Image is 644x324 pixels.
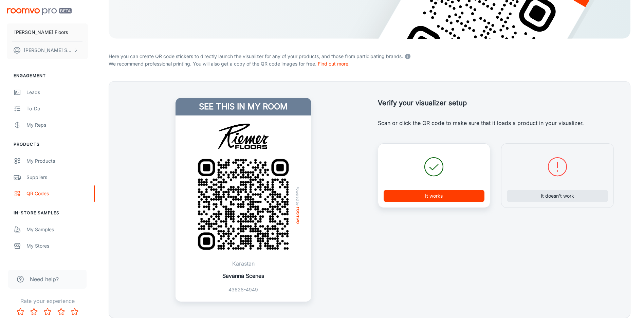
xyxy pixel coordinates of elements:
[378,119,614,127] p: Scan or click the QR code to make sure that it loads a product in your visualizer.
[109,60,630,68] p: We recommend professional printing. You will also get a copy of the QR code images for free.
[26,157,88,165] div: My Products
[294,186,301,206] span: Powered by
[222,286,264,293] p: 43628-4949
[222,259,264,268] p: Karastan
[384,190,485,202] button: It works
[200,124,287,149] img: Riemer Floors
[176,98,311,115] h4: See this in my room
[5,297,89,305] p: Rate your experience
[26,121,88,129] div: My Reps
[30,275,59,283] span: Need help?
[26,226,88,233] div: My Samples
[318,61,350,67] a: Find out more.
[26,174,88,181] div: Suppliers
[26,89,88,96] div: Leads
[68,305,81,319] button: Rate 5 star
[176,98,311,302] a: See this in my roomRiemer FloorsQR Code ExamplePowered byroomvoKarastanSavanna Scenes43628-4949
[26,190,88,197] div: QR Codes
[7,8,72,15] img: Roomvo PRO Beta
[222,272,264,280] p: Savanna Scenes
[26,105,88,112] div: To-do
[507,190,608,202] button: It doesn’t work
[109,51,630,60] p: Here you can create QR code stickers to directly launch the visualizer for any of your products, ...
[27,305,41,319] button: Rate 2 star
[54,305,68,319] button: Rate 4 star
[296,207,299,224] img: roomvo
[188,149,298,259] img: QR Code Example
[24,47,72,54] p: [PERSON_NAME] Small
[14,305,27,319] button: Rate 1 star
[7,23,88,41] button: [PERSON_NAME] Floors
[378,98,614,108] h5: Verify your visualizer setup
[26,242,88,250] div: My Stores
[41,305,54,319] button: Rate 3 star
[7,41,88,59] button: [PERSON_NAME] Small
[14,29,68,36] p: [PERSON_NAME] Floors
